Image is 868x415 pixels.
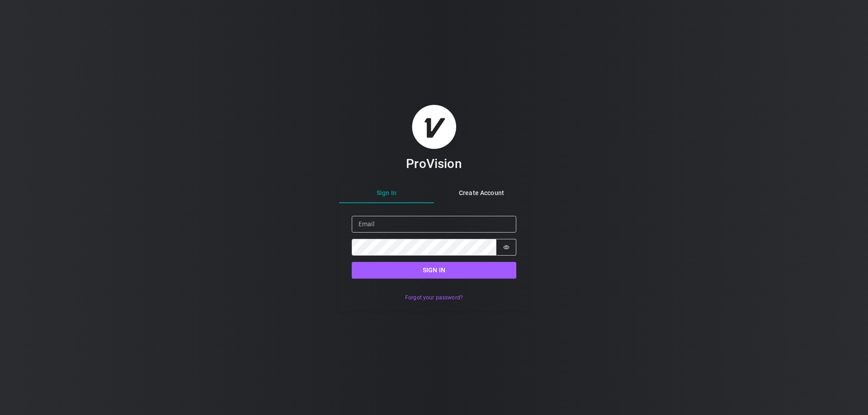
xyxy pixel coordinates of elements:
button: Show password [496,239,516,256]
input: Email [352,216,516,233]
button: Create Account [434,183,529,203]
h3: ProVision [406,156,462,172]
button: Forgot your password? [400,291,467,304]
button: Sign in [352,262,516,279]
button: Sign In [339,183,434,203]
